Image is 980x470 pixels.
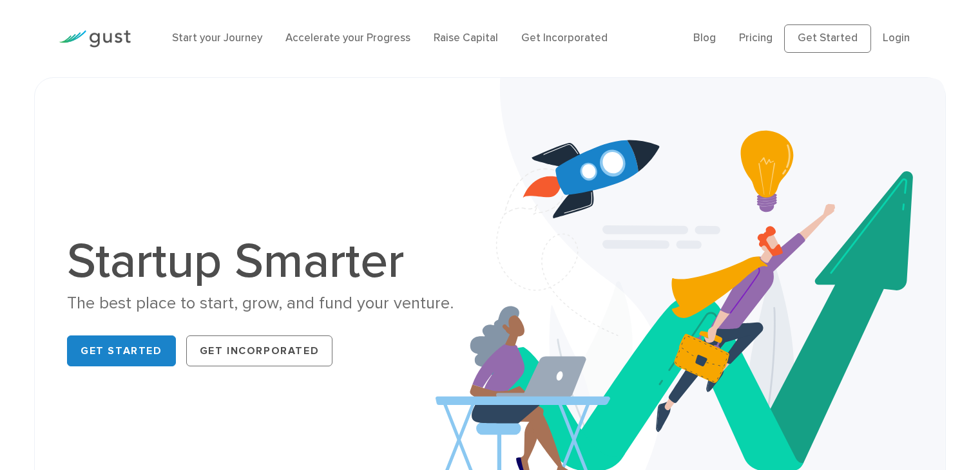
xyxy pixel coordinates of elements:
a: Get Incorporated [521,32,608,44]
a: Get Incorporated [186,335,333,366]
a: Login [883,32,910,44]
a: Start your Journey [172,32,262,44]
a: Get Started [67,335,176,366]
div: The best place to start, grow, and fund your venture. [67,292,480,315]
a: Blog [693,32,716,44]
a: Get Started [784,24,871,53]
a: Pricing [739,32,773,44]
a: Raise Capital [434,32,498,44]
h1: Startup Smarter [67,237,480,286]
img: Gust Logo [59,30,131,48]
a: Accelerate your Progress [285,32,410,44]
